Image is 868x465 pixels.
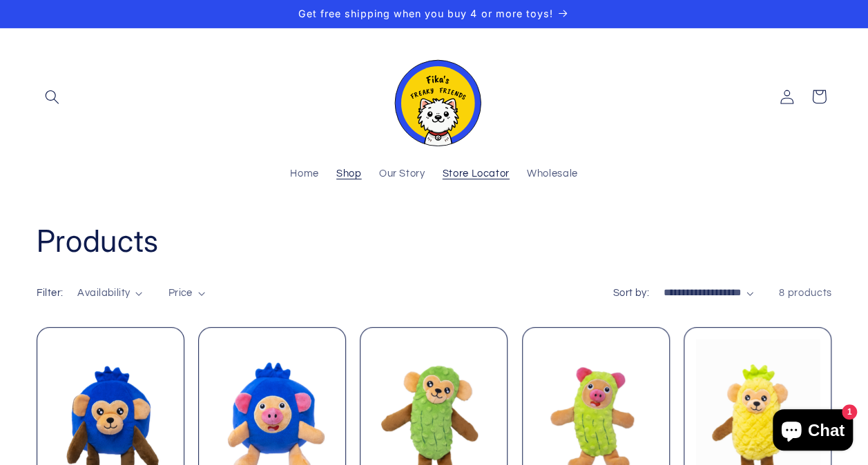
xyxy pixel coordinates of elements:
[282,159,328,190] a: Home
[37,81,68,112] summary: Search
[370,159,434,190] a: Our Story
[380,42,488,152] a: Fika's Freaky Friends
[327,159,370,190] a: Shop
[290,168,319,181] span: Home
[386,48,483,146] img: Fika's Freaky Friends
[518,159,586,190] a: Wholesale
[769,409,857,454] inbox-online-store-chat: Shopify online store chat
[37,221,832,261] h1: Products
[298,8,553,19] span: Get free shipping when you buy 4 or more toys!
[379,168,425,181] span: Our Story
[779,288,831,298] span: 8 products
[77,288,130,298] span: Availability
[434,159,518,190] a: Store Locator
[527,168,578,181] span: Wholesale
[336,168,362,181] span: Shop
[613,288,649,298] label: Sort by:
[37,286,64,301] h2: Filter:
[168,286,205,301] summary: Price
[443,168,510,181] span: Store Locator
[77,286,142,301] summary: Availability (0 selected)
[168,288,193,298] span: Price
